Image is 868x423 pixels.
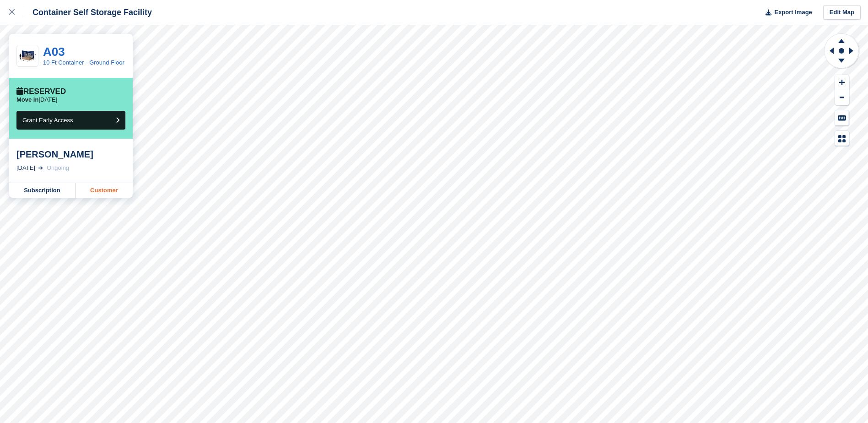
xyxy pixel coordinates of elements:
[760,5,812,20] button: Export Image
[16,149,125,160] div: [PERSON_NAME]
[16,111,125,130] button: Grant Early Access
[47,163,69,173] div: Ongoing
[16,96,38,103] span: Move in
[16,163,35,173] div: [DATE]
[38,166,43,170] img: arrow-right-light-icn-cde0832a797a2874e46488d9cf13f60e5c3a73dbe684e267c42b8395dfbc2abf.svg
[22,117,73,124] span: Grant Early Access
[24,7,152,18] div: Container Self Storage Facility
[823,5,861,20] a: Edit Map
[16,96,57,103] p: [DATE]
[835,90,849,105] button: Zoom Out
[17,48,38,64] img: 10-ft-container.jpg
[835,131,849,146] button: Map Legend
[16,87,66,96] div: Reserved
[43,45,65,59] a: A03
[75,183,133,198] a: Customer
[835,110,849,125] button: Keyboard Shortcuts
[774,8,812,17] span: Export Image
[43,59,124,66] a: 10 Ft Container - Ground Floor
[835,75,849,90] button: Zoom In
[9,183,75,198] a: Subscription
